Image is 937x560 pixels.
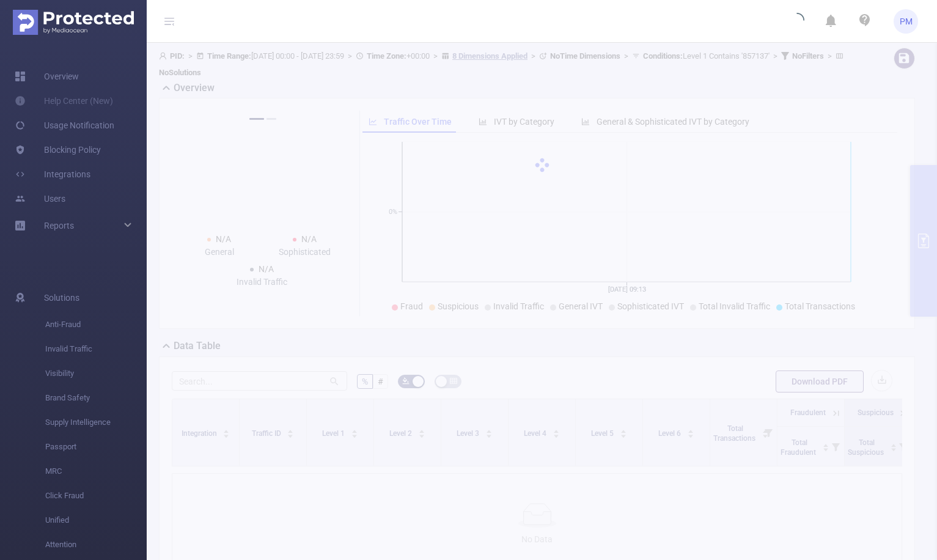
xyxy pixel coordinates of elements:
[45,508,147,532] span: Unified
[45,410,147,435] span: Supply Intelligence
[45,337,147,361] span: Invalid Traffic
[44,221,74,230] span: Reports
[15,138,101,162] a: Blocking Policy
[45,386,147,410] span: Brand Safety
[45,459,147,484] span: MRC
[45,312,147,337] span: Anti-Fraud
[44,286,79,310] span: Solutions
[13,10,134,35] img: Protected Media
[15,113,114,138] a: Usage Notification
[15,64,79,89] a: Overview
[900,9,913,34] span: PM
[45,361,147,386] span: Visibility
[790,13,804,30] i: icon: loading
[15,186,65,211] a: Users
[45,484,147,508] span: Click Fraud
[45,435,147,459] span: Passport
[44,213,74,238] a: Reports
[45,532,147,557] span: Attention
[15,162,90,186] a: Integrations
